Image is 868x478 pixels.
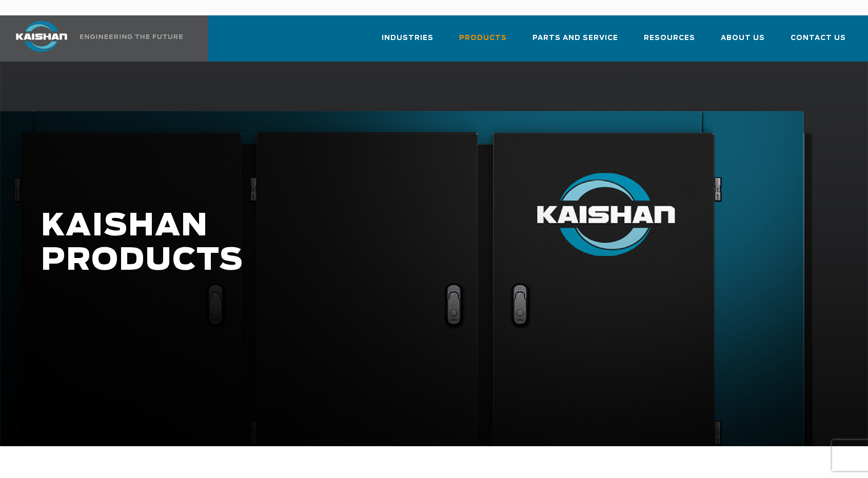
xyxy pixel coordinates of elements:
[791,32,846,44] span: Contact Us
[382,32,433,44] span: Industries
[80,34,183,39] img: Engineering the future
[459,25,507,59] a: Products
[721,25,765,59] a: About Us
[532,32,618,44] span: Parts and Service
[791,25,846,59] a: Contact Us
[721,32,765,44] span: About Us
[644,32,695,44] span: Resources
[3,21,80,52] img: kaishan logo
[382,25,433,59] a: Industries
[644,25,695,59] a: Resources
[459,32,507,44] span: Products
[532,25,618,59] a: Parts and Service
[3,15,185,62] a: Kaishan USA
[41,209,694,278] h1: KAISHAN PRODUCTS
